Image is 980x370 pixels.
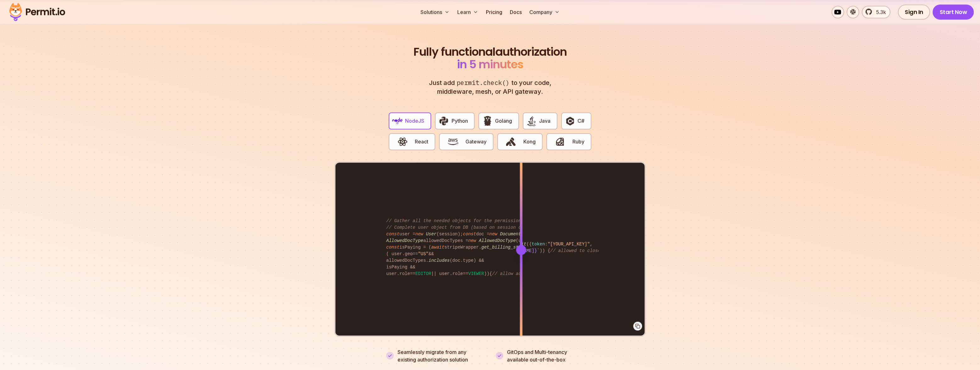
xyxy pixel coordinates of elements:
[872,8,886,16] span: 5.3k
[507,348,567,363] p: GitOps and Multi-tenancy available out-of-the-box
[386,238,423,243] span: AllowedDocType
[386,225,595,230] span: // Complete user object from DB (based on session object, only 3 DB queries...)
[463,231,476,236] span: const
[438,115,449,126] img: Python
[500,231,521,236] span: Document
[932,4,974,20] a: Start Now
[415,271,431,276] span: EDITOR
[397,136,408,147] img: React
[448,136,458,147] img: Gateway
[539,117,550,125] span: Java
[526,115,537,126] img: Java
[422,78,558,96] p: Just add to your code, middleware, mesh, or API gateway.
[454,6,481,18] button: Learn
[898,4,930,20] a: Sign In
[455,78,511,87] span: permit.check()
[862,6,890,18] a: 5.3k
[507,6,524,18] a: Docs
[550,248,616,253] span: // allowed to close issue
[386,218,537,223] span: // Gather all the needed objects for the permission check
[405,117,424,125] span: NodeJS
[463,258,474,263] span: type
[415,231,423,236] span: new
[492,271,532,276] span: // allow access
[418,251,429,256] span: "US"
[505,136,516,147] img: Kong
[392,115,403,126] img: NodeJS
[405,251,413,256] span: geo
[399,271,410,276] span: role
[482,115,493,126] img: Golang
[426,231,436,236] span: User
[577,117,584,125] span: C#
[412,46,568,71] h2: authorization
[457,56,523,72] span: in 5 minutes
[397,348,484,363] p: Seamlessly migrate from any existing authorization solution
[495,117,512,125] span: Golang
[415,138,428,145] span: React
[565,115,575,126] img: C#
[431,244,444,249] span: await
[6,1,68,23] img: Permit logo
[386,244,399,249] span: const
[489,231,497,236] span: new
[572,138,584,145] span: Ruby
[548,241,590,246] span: "[YOUR_API_KEY]"
[527,6,562,18] button: Company
[451,117,468,125] span: Python
[482,244,529,249] span: get_billing_status
[382,212,598,282] code: user = (session); doc = ( , , session. ); allowedDocTypes = (user. ); isPaying = ( stripeWrapper....
[479,238,516,243] span: AllowedDocType
[465,138,487,145] span: Gateway
[483,6,504,18] a: Pricing
[386,231,399,236] span: const
[532,241,545,246] span: token
[468,238,476,243] span: new
[452,271,463,276] span: role
[414,46,495,58] span: Fully functional
[468,271,484,276] span: VIEWER
[555,136,565,147] img: Ruby
[429,258,450,263] span: includes
[523,138,536,145] span: Kong
[418,6,452,18] button: Solutions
